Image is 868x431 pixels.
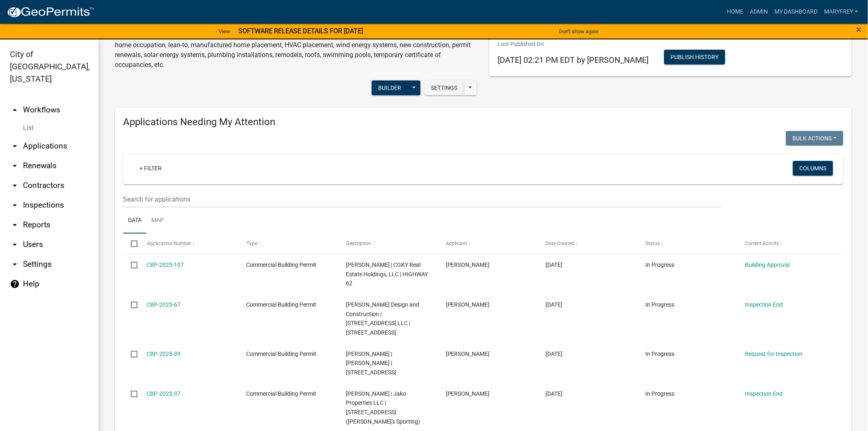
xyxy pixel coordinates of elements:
[546,261,562,268] span: 10/01/2025
[147,261,184,268] a: CBP-2025-107
[147,351,181,357] a: CBP-2025-39
[147,390,181,397] a: CBP-2025-37
[637,234,737,253] datatable-header-cell: Status
[664,54,725,61] wm-modal-confirm: Workflow Publish History
[238,234,338,253] datatable-header-cell: Type
[215,25,233,38] a: View
[771,4,821,20] a: My Dashboard
[821,4,861,20] a: MaryFrey
[747,4,771,20] a: Admin
[664,50,725,64] button: Publish History
[645,351,674,357] span: In Progress
[857,25,862,34] button: Close
[446,301,490,308] span: Aaron Stumler
[238,27,363,35] strong: SOFTWARE RELEASE DETAILS FOR [DATE]
[247,261,317,268] span: Commercial Building Permit
[147,301,181,308] a: CBP-2025-67
[446,390,490,397] span: Joel Sigler
[10,220,20,230] i: arrow_drop_down
[645,241,660,246] span: Status
[146,208,169,234] a: Map
[745,301,783,308] a: Inspection End
[10,240,20,250] i: arrow_drop_down
[10,141,20,151] i: arrow_drop_down
[546,241,574,246] span: Date Created
[147,241,192,246] span: Application Number
[247,351,317,357] span: Commercial Building Permit
[10,200,20,210] i: arrow_drop_down
[546,351,562,357] span: 04/01/2025
[139,234,238,253] datatable-header-cell: Application Number
[10,181,20,190] i: arrow_drop_down
[247,301,317,308] span: Commercial Building Permit
[438,234,538,253] datatable-header-cell: Applicant
[346,351,397,376] span: Dave Richard | Richard David G | 3429 EAST 10TH STREET
[538,234,637,253] datatable-header-cell: Date Created
[123,191,721,208] input: Search for applications
[338,234,438,253] datatable-header-cell: Description
[10,105,20,115] i: arrow_drop_up
[446,261,490,268] span: Timothy Cunningham
[645,261,674,268] span: In Progress
[737,234,837,253] datatable-header-cell: Current Activity
[133,161,168,176] a: + Filter
[546,301,562,308] span: 05/09/2025
[745,351,802,357] a: Request for Inspection
[123,208,146,234] a: Data
[346,261,428,287] span: Timothy Cunningham | CGKY Real Estate Holdings, LLC | HIGHWAY 62
[786,131,843,146] button: Bulk Actions
[247,390,317,397] span: Commercial Building Permit
[498,40,649,48] p: Last Published On
[10,161,20,171] i: arrow_drop_down
[498,55,649,65] span: [DATE] 02:21 PM EDT by [PERSON_NAME]
[745,261,790,268] a: Building Approval
[745,390,783,397] a: Inspection End
[372,80,408,95] button: Builder
[346,390,420,425] span: Joel Sigler | Jako Properties LLC | 4081 Town Center Blvd. (Dick's Sporting)
[247,241,257,246] span: Type
[425,80,464,95] button: Settings
[123,116,843,128] h4: Applications Needing My Attention
[346,241,371,246] span: Description
[346,301,420,336] span: Stumler Design and Construction | 319 Spring Street LLC | 319 SPRING STREET
[115,21,477,70] p: Use this application to apply for a commercial permit. This permit includes, but is not limited t...
[446,351,490,357] span: Mary Frey
[745,241,779,246] span: Current Activity
[645,390,674,397] span: In Progress
[724,4,747,20] a: Home
[793,161,833,176] button: Columns
[546,390,562,397] span: 03/26/2025
[857,24,862,35] span: ×
[10,259,20,269] i: arrow_drop_down
[645,301,674,308] span: In Progress
[10,279,20,289] i: help
[123,234,139,253] datatable-header-cell: Select
[446,241,467,246] span: Applicant
[556,25,602,38] button: Don't show again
